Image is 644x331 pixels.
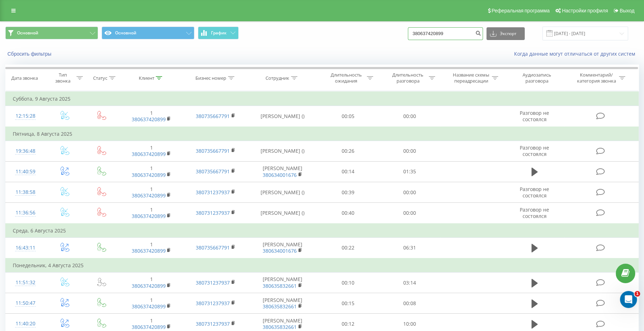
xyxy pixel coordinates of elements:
a: 380637420899 [131,192,165,199]
div: Клиент [138,75,154,81]
div: Комментарий/категория звонка [576,72,617,84]
a: 380635832661 [263,282,297,289]
a: 380635832661 [263,303,297,310]
td: 00:14 [317,161,379,182]
button: Экспорт [486,27,525,40]
div: 11:40:59 [13,165,38,179]
div: Тип звонка [51,72,75,84]
td: 00:00 [379,106,441,127]
td: 00:22 [317,237,379,258]
span: Разговор не состоялся [520,206,549,219]
td: [PERSON_NAME] () [248,182,317,203]
button: Основной [5,27,98,39]
a: 380634001676 [263,247,297,254]
td: 1 [119,273,184,293]
div: Сотрудник [266,75,289,81]
td: 1 [119,182,184,203]
td: 00:26 [317,141,379,161]
a: 380731237937 [196,279,230,286]
div: Название схемы переадресации [452,72,490,84]
td: 00:40 [317,203,379,224]
td: 1 [119,203,184,224]
a: 380635832661 [263,324,297,330]
td: [PERSON_NAME] () [248,141,317,161]
div: 11:40:20 [13,317,38,331]
td: Понедельник, 4 Августа 2025 [6,258,639,273]
td: Среда, 6 Августа 2025 [6,224,639,238]
div: Аудиозапись разговора [514,72,560,84]
span: Разговор не состоялся [520,186,549,199]
div: 11:51:32 [13,276,38,290]
iframe: Intercom live chat [620,291,637,308]
a: 380637420899 [131,324,165,330]
div: Длительность разговора [389,72,427,84]
td: 1 [119,106,184,127]
td: 06:31 [379,237,441,258]
td: 1 [119,237,184,258]
a: 380731237937 [196,209,230,216]
div: 11:36:56 [13,206,38,220]
a: 380735667791 [196,147,230,154]
td: 00:00 [379,141,441,161]
div: Длительность ожидания [327,72,365,84]
td: 00:10 [317,273,379,293]
div: 11:38:58 [13,185,38,199]
td: [PERSON_NAME] () [248,106,317,127]
td: 1 [119,161,184,182]
a: 380637420899 [131,282,165,289]
a: 380637420899 [131,247,165,254]
td: 1 [119,141,184,161]
td: 00:15 [317,293,379,314]
span: 1 [634,291,640,297]
a: 380637420899 [131,151,165,157]
a: Когда данные могут отличаться от других систем [514,50,639,57]
div: Дата звонка [11,75,38,81]
div: 16:43:11 [13,241,38,255]
td: 00:08 [379,293,441,314]
span: Разговор не состоялся [520,144,549,157]
div: Статус [93,75,107,81]
div: 19:36:48 [13,144,38,158]
td: 00:39 [317,182,379,203]
td: 01:35 [379,161,441,182]
td: 00:05 [317,106,379,127]
a: 380731237937 [196,189,230,196]
input: Поиск по номеру [408,27,483,40]
td: 03:14 [379,273,441,293]
td: Пятница, 8 Августа 2025 [6,127,639,141]
a: 380731237937 [196,300,230,307]
span: График [211,30,227,35]
span: Основной [17,30,38,36]
span: Выход [620,8,634,13]
td: [PERSON_NAME] [248,237,317,258]
td: [PERSON_NAME] [248,273,317,293]
a: 380735667791 [196,244,230,251]
a: 380731237937 [196,320,230,327]
a: 380637420899 [131,213,165,219]
a: 380735667791 [196,113,230,119]
td: [PERSON_NAME] () [248,203,317,224]
a: 380637420899 [131,116,165,123]
button: График [198,27,239,39]
td: 00:00 [379,203,441,224]
span: Настройки профиля [562,8,608,13]
a: 380735667791 [196,168,230,175]
a: 380634001676 [263,172,297,178]
button: Сбросить фильтры [5,51,55,57]
td: Суббота, 9 Августа 2025 [6,92,639,106]
div: 11:50:47 [13,296,38,310]
td: 00:00 [379,182,441,203]
a: 380637420899 [131,303,165,310]
div: 12:15:28 [13,109,38,123]
button: Основной [102,27,194,39]
span: Разговор не состоялся [520,110,549,123]
a: 380637420899 [131,172,165,178]
td: [PERSON_NAME] [248,293,317,314]
div: Бизнес номер [195,75,226,81]
td: 1 [119,293,184,314]
td: [PERSON_NAME] [248,161,317,182]
span: Реферальная программа [491,8,549,13]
